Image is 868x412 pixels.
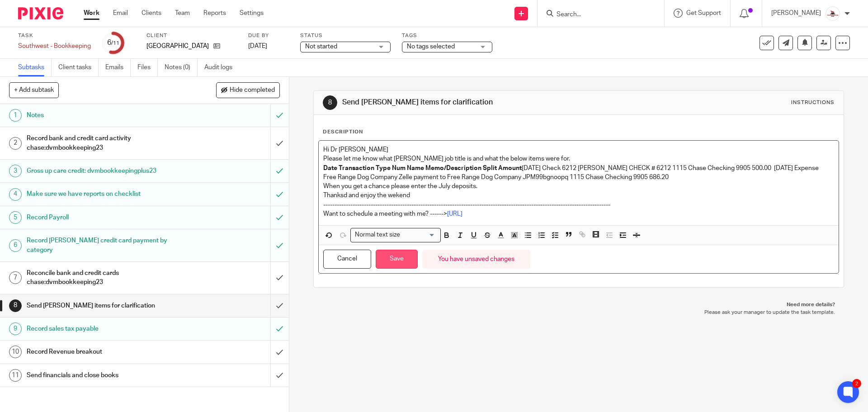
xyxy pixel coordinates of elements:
[18,32,91,39] label: Task
[322,309,835,316] p: Please ask your manager to update the task template.
[323,182,834,191] p: When you get a chance please enter the July deposits.
[9,369,22,382] div: 11
[27,211,183,224] h1: Record Payroll
[240,9,264,18] a: Settings
[9,239,22,252] div: 6
[323,164,834,182] p: [DATE] Check 6212 [PERSON_NAME] CHECK # 6212 1115 Chase Checking 9905 500.00 [DATE] Expense Free ...
[18,42,91,51] div: Southwest - Bookkeeping
[350,228,441,242] div: Search for option
[323,209,834,218] p: Want to schedule a meeting with me? ------>
[323,200,834,209] p: -------------------------------------------------------------------------------------------------...
[323,250,371,269] button: Cancel
[18,59,52,76] a: Subtasks
[9,322,22,335] div: 9
[392,165,406,171] strong: Num
[323,191,834,200] p: Thanksd and enjoy the wekend
[402,32,492,39] label: Tags
[248,43,267,49] span: [DATE]
[425,165,481,171] strong: Memo/Description
[105,59,131,76] a: Emails
[422,250,530,269] div: You have unsaved changes
[9,82,59,98] button: + Add subtask
[84,9,99,18] a: Work
[826,6,840,21] img: EtsyProfilePhoto.jpg
[203,9,226,18] a: Reports
[9,299,22,312] div: 8
[113,9,128,18] a: Email
[27,234,183,257] h1: Record [PERSON_NAME] credit card payment by category
[342,98,598,107] h1: Send [PERSON_NAME] items for clarification
[111,41,119,46] small: /11
[58,59,99,76] a: Client tasks
[9,137,22,150] div: 2
[204,59,239,76] a: Audit logs
[142,9,161,18] a: Clients
[556,11,637,19] input: Search
[407,43,455,50] span: No tags selected
[216,82,280,98] button: Hide completed
[376,250,418,269] button: Save
[403,230,435,240] input: Search for option
[9,188,22,201] div: 4
[146,32,237,39] label: Client
[107,38,119,48] div: 6
[9,211,22,224] div: 5
[339,165,391,171] strong: Transaction Type
[322,301,835,308] p: Need more details?
[498,165,522,171] strong: Amount
[18,7,63,19] img: Pixie
[9,346,22,358] div: 10
[305,43,337,50] span: Not started
[27,345,183,359] h1: Record Revenue breakout
[323,145,834,154] p: Hi Dr [PERSON_NAME]
[27,322,183,336] h1: Record sales tax payable
[323,128,363,136] p: Description
[248,32,289,39] label: Due by
[27,109,183,122] h1: Notes
[175,9,190,18] a: Team
[323,154,834,163] p: Please let me know what [PERSON_NAME] job title is and what the below items were for.
[27,132,183,155] h1: Record bank and credit card activity chase:dvmbookkeeping23
[686,10,721,16] span: Get Support
[146,42,209,51] p: [GEOGRAPHIC_DATA]
[483,165,497,171] strong: Split
[300,32,391,39] label: Status
[9,165,22,177] div: 3
[230,87,275,94] span: Hide completed
[27,266,183,289] h1: Reconcile bank and credit cards chase:dvmbookkeeping23
[27,369,183,382] h1: Send financials and close books
[9,271,22,284] div: 7
[323,165,337,171] strong: Date
[791,99,835,106] div: Instructions
[27,164,183,178] h1: Gross up care credit: dvmbookkeepingplus23
[407,165,424,171] strong: Name
[353,230,402,240] span: Normal text size
[165,59,198,76] a: Notes (0)
[137,59,158,76] a: Files
[771,9,821,18] p: [PERSON_NAME]
[9,109,22,122] div: 1
[27,187,183,201] h1: Make sure we have reports on checklist
[447,211,462,217] a: [URL]
[27,299,183,313] h1: Send [PERSON_NAME] items for clarification
[323,95,337,110] div: 8
[852,379,861,388] div: 2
